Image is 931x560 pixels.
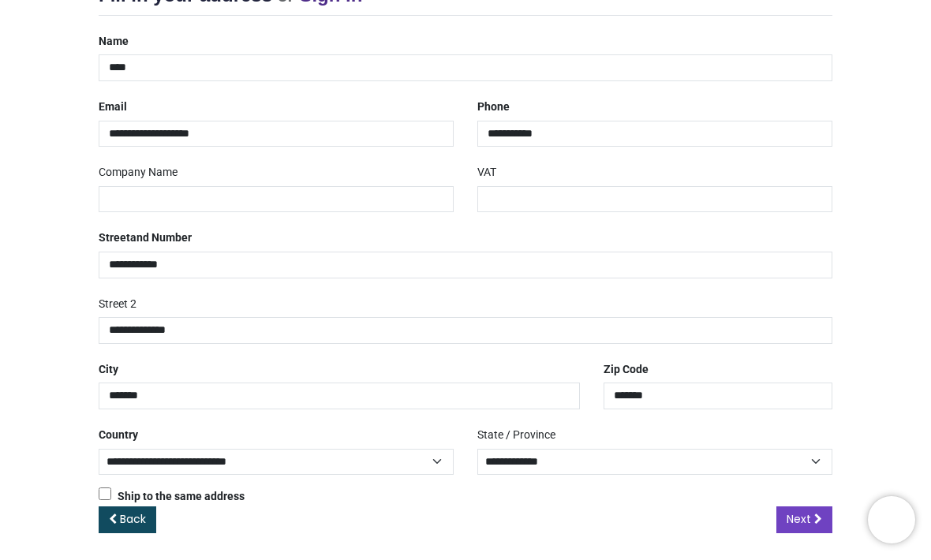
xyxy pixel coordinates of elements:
span: Next [787,512,811,528]
input: Ship to the same address [99,488,111,501]
label: Street 2 [99,292,136,319]
label: Name [99,29,129,56]
a: Next [776,507,832,534]
span: and Number [130,232,192,245]
label: City [99,357,118,384]
label: VAT [477,160,496,187]
a: Back [99,507,156,534]
label: Company Name [99,160,178,187]
span: Back [120,512,146,528]
iframe: Brevo live chat [868,497,915,544]
label: Ship to the same address [99,488,245,506]
label: Street [99,226,192,252]
label: Zip Code [604,357,649,384]
label: Country [99,423,138,450]
label: State / Province [477,423,555,450]
label: Phone [477,95,510,121]
label: Email [99,95,127,121]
